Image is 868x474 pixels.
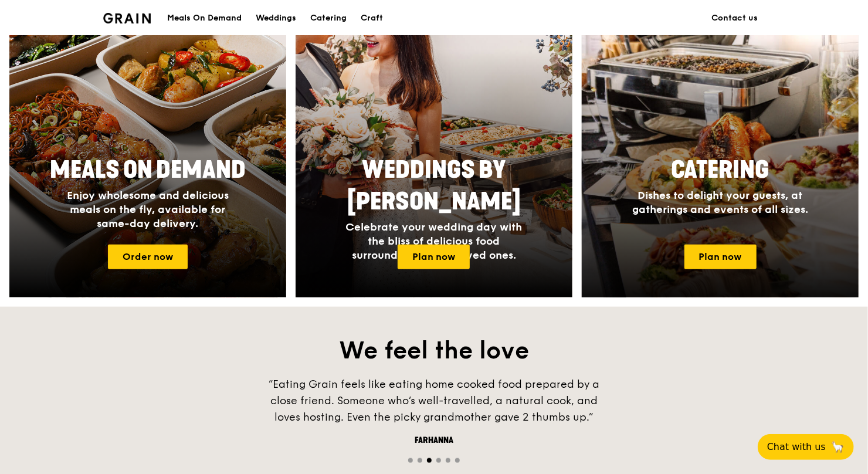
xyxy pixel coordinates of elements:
div: Weddings [256,1,296,36]
span: Go to slide 2 [418,458,422,463]
span: Go to slide 3 [427,458,432,463]
span: Dishes to delight your guests, at gatherings and events of all sizes. [632,189,808,216]
a: Weddings [249,1,303,36]
span: Go to slide 6 [455,458,460,463]
div: Farhanna [258,435,610,446]
span: Go to slide 4 [436,458,441,463]
div: Craft [361,1,383,36]
span: 🦙 [830,440,845,454]
a: Plan now [398,245,470,269]
div: “Eating Grain feels like eating home cooked food prepared by a close friend. Someone who’s well-t... [258,376,610,425]
span: Celebrate your wedding day with the bliss of delicious food surrounded by your loved ones. [345,221,522,262]
span: Catering [672,156,769,184]
div: Catering [310,1,347,36]
img: Grain [103,13,151,23]
span: Weddings by [PERSON_NAME] [347,156,521,216]
button: Chat with us🦙 [758,434,854,460]
div: Meals On Demand [167,1,242,36]
a: Contact us [704,1,765,36]
span: Meals On Demand [50,156,246,184]
a: Order now [108,245,188,269]
span: Go to slide 1 [408,458,413,463]
span: Go to slide 5 [446,458,450,463]
span: Chat with us [767,440,826,454]
a: Craft [354,1,390,36]
a: Catering [303,1,354,36]
span: Enjoy wholesome and delicious meals on the fly, available for same-day delivery. [67,189,229,230]
a: Plan now [684,245,757,269]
